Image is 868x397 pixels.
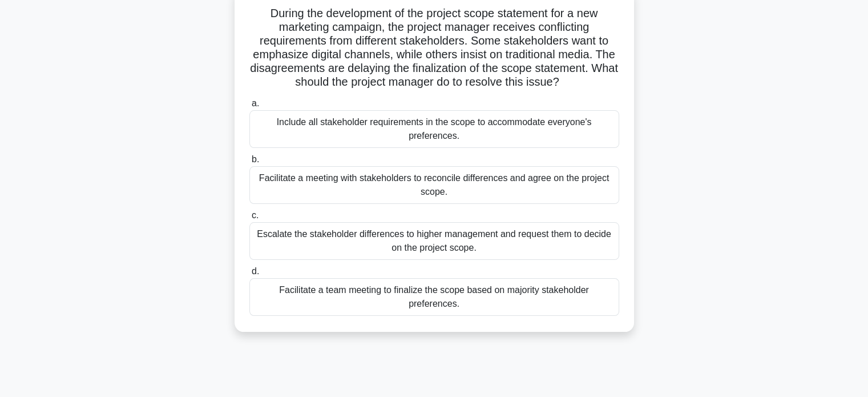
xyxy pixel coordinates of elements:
[249,166,619,204] div: Facilitate a meeting with stakeholders to reconcile differences and agree on the project scope.
[252,98,259,108] span: a.
[249,110,619,148] div: Include all stakeholder requirements in the scope to accommodate everyone's preferences.
[249,278,619,316] div: Facilitate a team meeting to finalize the scope based on majority stakeholder preferences.
[252,154,259,164] span: b.
[252,266,259,276] span: d.
[248,6,620,90] h5: During the development of the project scope statement for a new marketing campaign, the project m...
[252,210,259,220] span: c.
[249,222,619,260] div: Escalate the stakeholder differences to higher management and request them to decide on the proje...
